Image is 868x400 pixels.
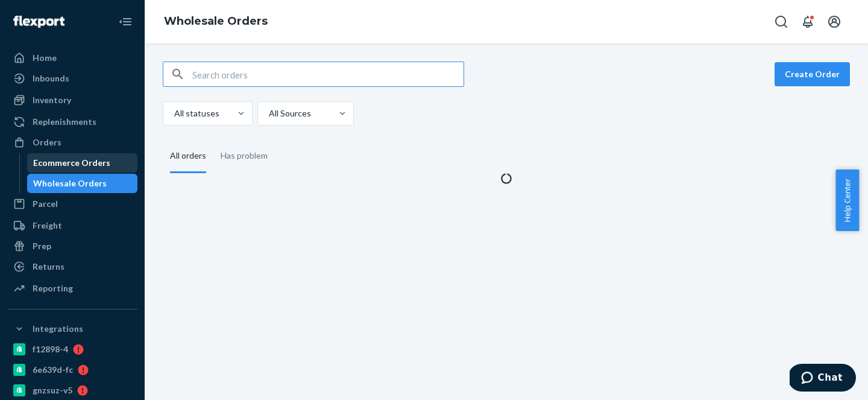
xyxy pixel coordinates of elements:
div: Orders [33,136,61,148]
a: Parcel [7,194,137,214]
a: Wholesale Orders [164,14,268,28]
div: All orders [170,140,206,173]
div: Returns [33,261,64,273]
div: Has problem [221,140,268,171]
div: gnzsuz-v5 [33,384,72,396]
a: f12898-4 [7,340,137,359]
input: All statuses [173,107,174,119]
a: gnzsuz-v5 [7,381,137,400]
div: 6e639d-fc [33,364,73,376]
button: Open notifications [796,10,820,34]
div: Freight [33,220,62,232]
a: Reporting [7,279,137,298]
button: Help Center [835,170,859,231]
button: Close Navigation [113,10,137,34]
button: Open Search Box [769,10,793,34]
a: Freight [7,216,137,235]
a: 6e639d-fc [7,360,137,379]
input: Search orders [192,62,464,86]
div: Ecommerce Orders [33,157,110,169]
a: Inventory [7,90,137,110]
button: Open account menu [822,10,846,34]
div: Replenishments [33,116,96,128]
div: Inventory [33,94,71,106]
iframe: Opens a widget where you can chat to one of our agents [790,364,856,394]
button: Create Order [775,62,850,86]
button: Integrations [7,319,137,338]
a: Replenishments [7,112,137,132]
a: Inbounds [7,69,137,88]
img: Flexport logo [13,16,64,28]
div: Home [33,52,57,64]
a: Prep [7,237,137,256]
div: Wholesale Orders [33,177,107,189]
input: All Sources [268,107,269,119]
a: Orders [7,133,137,152]
div: Prep [33,240,51,252]
a: Home [7,48,137,68]
div: Integrations [33,323,83,335]
div: f12898-4 [33,343,68,355]
a: Returns [7,257,137,276]
ol: breadcrumbs [154,4,277,39]
a: Ecommerce Orders [27,153,138,173]
div: Parcel [33,198,58,210]
div: Inbounds [33,72,69,84]
div: Reporting [33,282,73,294]
a: Wholesale Orders [27,174,138,193]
